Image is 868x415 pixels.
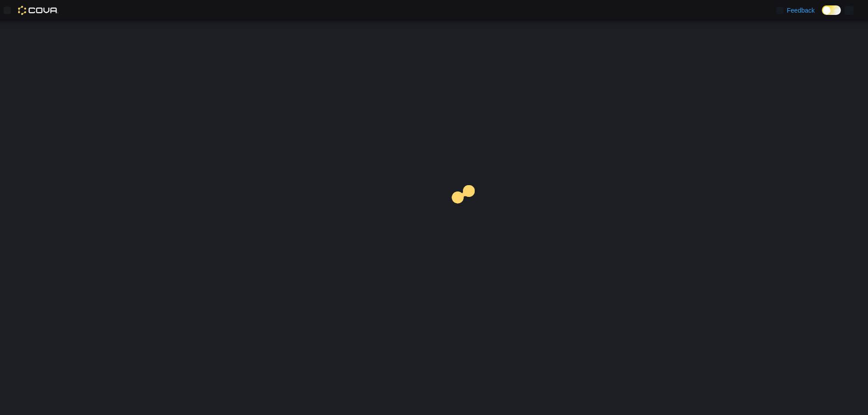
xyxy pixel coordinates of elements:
img: Cova [18,6,58,15]
span: Feedback [787,6,815,15]
a: Feedback [773,1,818,19]
img: cova-loader [434,178,502,246]
input: Dark Mode [822,5,841,15]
